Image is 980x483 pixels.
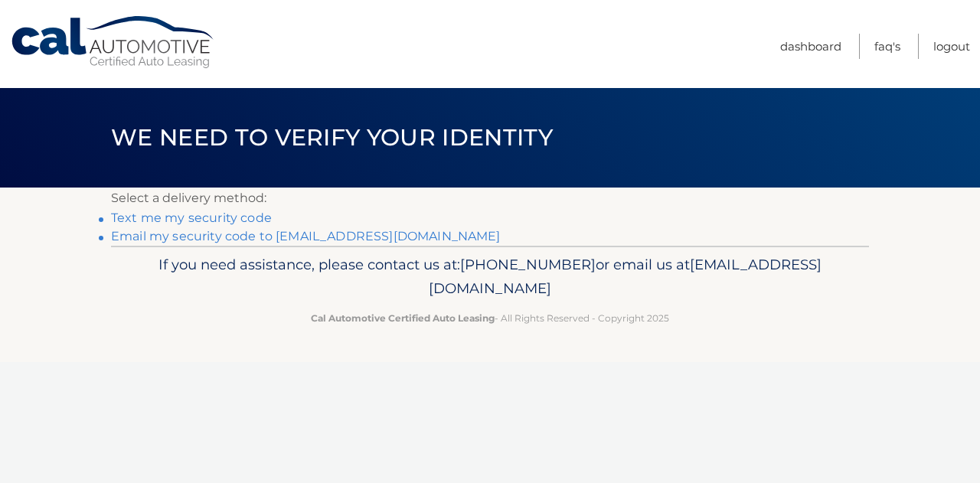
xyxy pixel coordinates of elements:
p: - All Rights Reserved - Copyright 2025 [121,310,859,326]
a: Dashboard [780,34,841,59]
span: [PHONE_NUMBER] [460,256,596,273]
span: We need to verify your identity [111,123,553,152]
a: Cal Automotive [10,15,217,70]
p: If you need assistance, please contact us at: or email us at [121,253,859,302]
a: FAQ's [874,34,900,59]
p: Select a delivery method: [111,188,869,209]
a: Logout [933,34,970,59]
strong: Cal Automotive Certified Auto Leasing [311,312,495,324]
a: Email my security code to [EMAIL_ADDRESS][DOMAIN_NAME] [111,229,501,243]
a: Text me my security code [111,210,272,225]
